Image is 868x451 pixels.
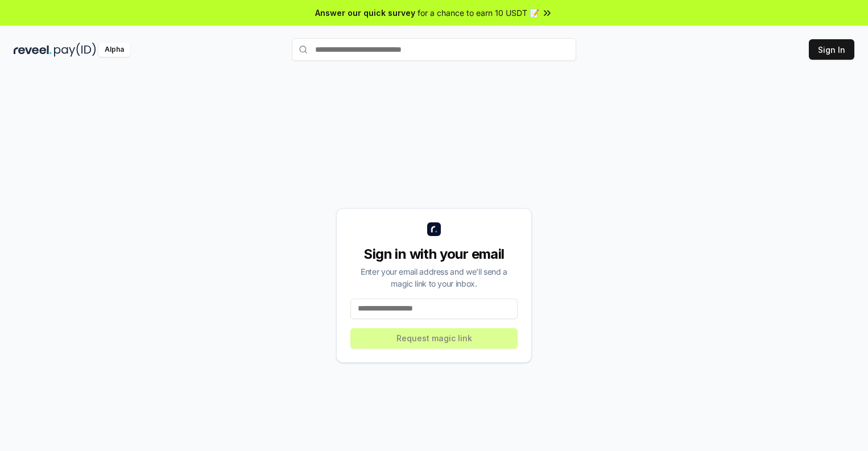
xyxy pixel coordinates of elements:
[98,43,130,57] div: Alpha
[350,266,518,289] div: Enter your email address and we’ll send a magic link to your inbox.
[315,7,415,19] span: Answer our quick survey
[14,43,52,57] img: reveel_dark
[809,39,854,60] button: Sign In
[427,222,441,236] img: logo_small
[350,245,518,263] div: Sign in with your email
[54,43,96,57] img: pay_id
[418,7,539,19] span: for a chance to earn 10 USDT 📝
